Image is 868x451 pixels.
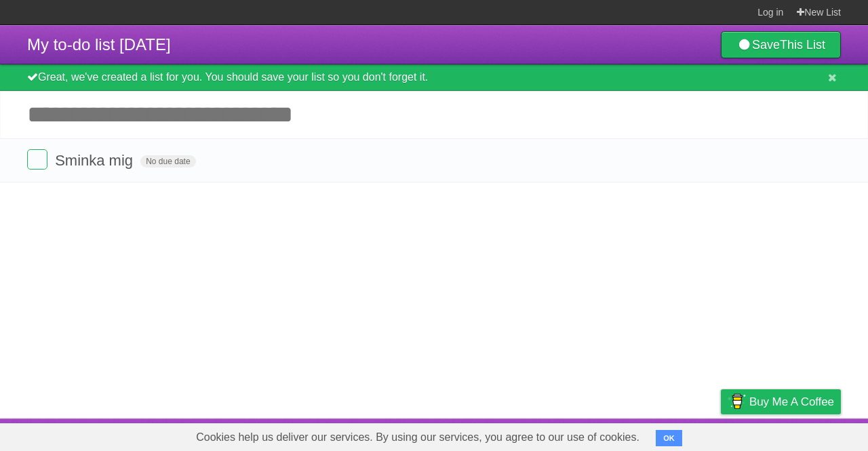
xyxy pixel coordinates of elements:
[721,389,841,414] a: Buy me a coffee
[749,390,834,414] span: Buy me a coffee
[728,390,746,413] img: Buy me a coffee
[140,155,195,168] span: No due date
[585,422,640,448] a: Developers
[755,422,841,448] a: Suggest a feature
[540,422,569,448] a: About
[780,38,825,52] b: This List
[656,430,682,446] button: OK
[182,424,653,451] span: Cookies help us deliver our services. By using our services, you agree to our use of cookies.
[27,149,47,170] label: Done
[703,422,738,448] a: Privacy
[721,31,841,58] a: SaveThis List
[657,422,687,448] a: Terms
[55,152,136,169] span: Sminka mig
[27,35,171,54] span: My to-do list [DATE]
